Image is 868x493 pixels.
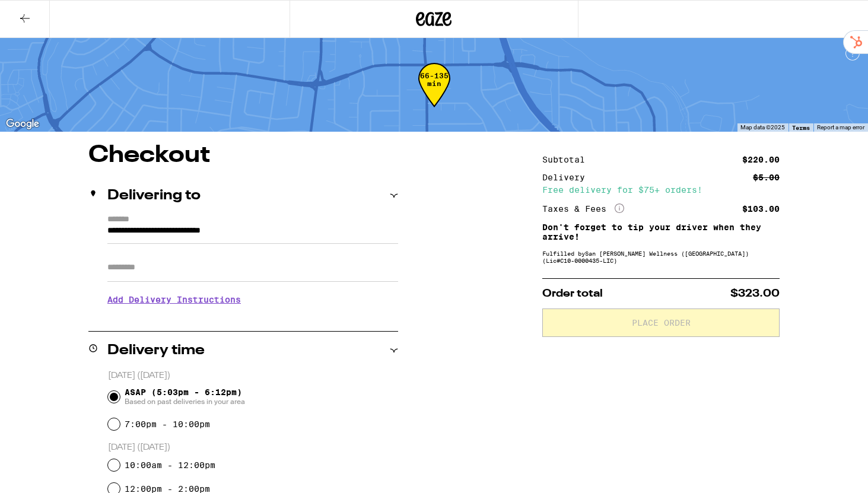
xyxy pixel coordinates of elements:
p: We'll contact you at [PHONE_NUMBER] when we arrive [107,313,398,323]
h1: Checkout [88,144,398,167]
span: Map data ©2025 [740,124,785,131]
p: [DATE] ([DATE]) [108,370,398,381]
img: Google [3,116,42,132]
span: Based on past deliveries in your area [125,397,245,406]
label: 10:00am - 12:00pm [125,460,215,470]
span: Order total [542,288,603,299]
span: $323.00 [730,288,780,299]
div: 66-135 min [418,72,450,116]
button: Place Order [542,308,780,337]
h2: Delivery time [107,343,205,358]
div: Fulfilled by San [PERSON_NAME] Wellness ([GEOGRAPHIC_DATA]) (Lic# C10-0000435-LIC ) [542,250,780,264]
span: Place Order [632,319,691,327]
h3: Add Delivery Instructions [107,286,398,313]
div: $220.00 [742,155,780,164]
p: [DATE] ([DATE]) [108,442,398,453]
a: Terms [792,124,810,131]
div: $5.00 [753,173,780,182]
div: $103.00 [742,205,780,213]
div: Free delivery for $75+ orders! [542,186,780,194]
label: 7:00pm - 10:00pm [125,419,210,429]
span: ASAP (5:03pm - 6:12pm) [125,387,245,406]
div: Subtotal [542,155,593,164]
a: Open this area in Google Maps (opens a new window) [3,116,42,132]
a: Report a map error [817,124,864,131]
iframe: Opens a widget where you can find more information [791,457,856,487]
p: Don't forget to tip your driver when they arrive! [542,222,780,241]
div: Taxes & Fees [542,203,624,214]
h2: Delivering to [107,189,201,203]
div: Delivery [542,173,593,182]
